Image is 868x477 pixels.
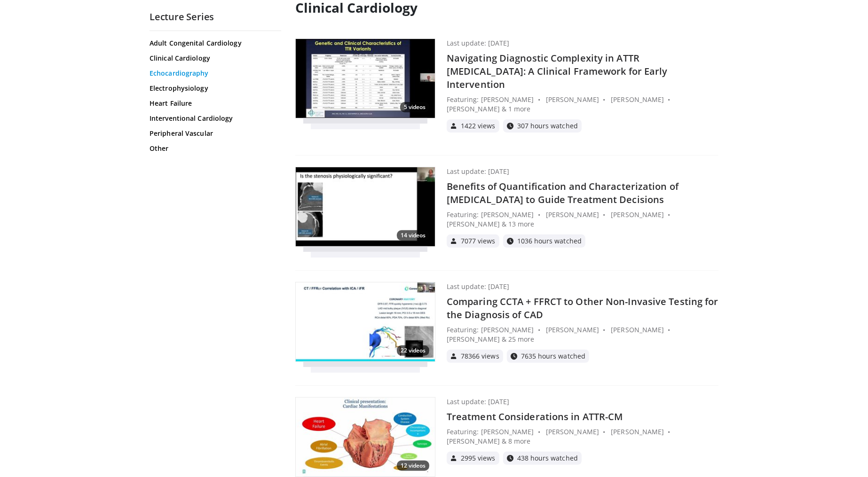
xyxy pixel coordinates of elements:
a: Adult Congenital Cardiology [150,39,279,48]
p: Last update: [DATE] [447,397,509,407]
p: Featuring: [PERSON_NAME] • [PERSON_NAME] • [PERSON_NAME] • [PERSON_NAME] & 13 more [447,210,718,229]
a: Other [150,144,279,153]
a: When to Suspect Amyloidosis 12 videos Last update: [DATE] Treatment Considerations in ATTR-CM Fea... [295,397,718,477]
span: 2995 views [461,455,496,461]
h4: Comparing CCTA + FFRCT to Other Non-Invasive Testing for the Diagnosis of CAD [447,295,718,321]
p: Featuring: [PERSON_NAME] • [PERSON_NAME] • [PERSON_NAME] • [PERSON_NAME] & 25 more [447,325,718,344]
p: Last update: [DATE] [447,39,509,48]
h4: Treatment Considerations in ATTR-CM [447,410,718,423]
h4: Navigating Diagnostic Complexity in ATTR [MEDICAL_DATA]: A Clinical Framework for Early Intervention [447,52,718,91]
h4: Benefits of Quantification and Characterization of [MEDICAL_DATA] to Guide Treatment Decisions [447,180,718,206]
span: 1422 views [461,123,496,129]
p: 12 videos [397,461,429,471]
a: Non-Invasive Testing for Coronary Artery Disease 14 videos Last update: [DATE] Benefits of Quanti... [295,167,718,248]
p: 5 videos [400,102,429,112]
p: Featuring: [PERSON_NAME] • [PERSON_NAME] • [PERSON_NAME] • [PERSON_NAME] & 8 more [447,427,718,446]
img: Non-Invasive Testing for Coronary Artery Disease [296,167,435,246]
a: Heart Failure [150,99,279,108]
p: Featuring: [PERSON_NAME] • [PERSON_NAME] • [PERSON_NAME] • [PERSON_NAME] & 1 more [447,95,718,114]
a: Cardiac CT in 2023: From Anatomy to Physiology to Plaque Burden and Prevention 22 videos Last upd... [295,282,718,363]
p: 14 videos [397,230,429,241]
span: 78366 views [461,353,499,360]
p: Last update: [DATE] [447,282,509,291]
a: Electrophysiology [150,84,279,93]
a: Interventional Cardiology [150,114,279,123]
p: Last update: [DATE] [447,167,509,176]
a: Echocardiography [150,69,279,78]
img: When to Suspect Amyloidosis [296,398,435,477]
h2: Lecture Series [150,11,281,23]
a: Peripheral Vascular [150,129,279,138]
img: Cardiac Amyloidosis: It's Right in Front of You if Only You Can Recognize it [296,39,435,118]
p: 22 videos [397,345,429,356]
span: 7077 views [461,238,496,244]
span: 438 hours watched [517,455,578,461]
a: Cardiac Amyloidosis: It's Right in Front of You if Only You Can Recognize it 5 videos Last update... [295,39,718,133]
span: 7635 hours watched [521,353,585,360]
span: 1036 hours watched [517,238,582,244]
a: Clinical Cardiology [150,54,279,63]
span: 307 hours watched [517,123,578,129]
img: Cardiac CT in 2023: From Anatomy to Physiology to Plaque Burden and Prevention [296,282,435,361]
